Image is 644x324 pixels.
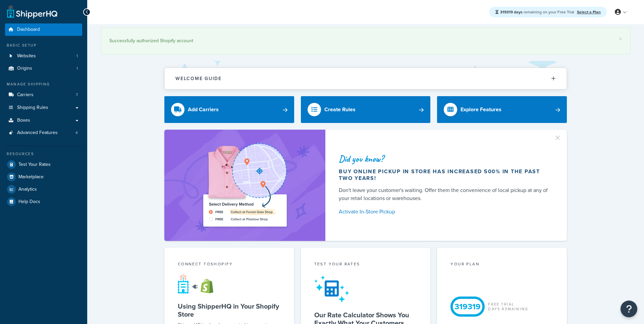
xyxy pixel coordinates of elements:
span: remaining on your Free Trial [500,9,575,15]
span: Test Your Rates [18,162,51,168]
a: Test Your Rates [5,158,82,171]
div: Resources [5,151,82,157]
a: × [619,36,622,42]
div: Basic Setup [5,43,82,48]
button: Welcome Guide [165,68,567,89]
span: Advanced Features [17,130,58,136]
span: 1 [76,53,78,59]
span: Help Docs [18,199,40,205]
span: Dashboard [17,27,40,33]
div: Buy online pickup in store has increased 500% in the past two years! [339,168,551,182]
a: Shipping Rules [5,102,82,114]
h2: Welcome Guide [175,76,222,81]
span: Websites [17,53,36,59]
a: Activate In-Store Pickup [339,207,551,216]
a: Create Rules [301,96,431,123]
a: Help Docs [5,196,82,208]
a: Dashboard [5,23,82,36]
div: Explore Features [461,105,501,114]
li: Origins [5,62,82,75]
a: Analytics [5,183,82,195]
span: Carriers [17,92,34,98]
span: Shipping Rules [17,105,48,111]
button: Open Resource Center [621,301,637,317]
a: Advanced Features4 [5,127,82,139]
a: Explore Features [437,96,567,123]
div: Free Trial Days Remaining [488,302,528,311]
span: 7 [76,92,78,98]
li: Websites [5,50,82,62]
div: Create Rules [324,105,356,114]
div: Manage Shipping [5,81,82,87]
strong: 319319 days [500,9,523,15]
div: 319319 [450,297,485,317]
li: Advanced Features [5,127,82,139]
a: Add Carriers [164,96,294,123]
div: Add Carriers [188,105,219,114]
span: Marketplace [18,174,44,180]
a: Marketplace [5,171,82,183]
span: Origins [17,66,32,71]
a: Carriers7 [5,89,82,101]
div: Successfully authorized Shopify account [109,36,622,46]
li: Carriers [5,89,82,101]
div: Your Plan [450,261,553,269]
span: 1 [76,66,78,71]
img: ad-shirt-map-b0359fc47e01cab431d101c4b569394f6a03f54285957d908178d52f29eb9668.png [184,140,306,231]
div: Did you know? [339,154,551,164]
img: connect-shq-shopify-9b9a8c5a.svg [178,274,220,294]
div: Don't leave your customer's waiting. Offer them the convenience of local pickup at any of your re... [339,186,551,202]
div: Test your rates [314,261,417,269]
a: Websites1 [5,50,82,62]
a: Boxes [5,114,82,127]
div: Connect to Shopify [178,261,281,269]
a: Select a Plan [577,9,601,15]
a: Origins1 [5,62,82,75]
span: 4 [75,130,78,136]
span: Boxes [17,118,30,123]
h5: Using ShipperHQ in Your Shopify Store [178,302,281,318]
span: Analytics [18,187,37,192]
